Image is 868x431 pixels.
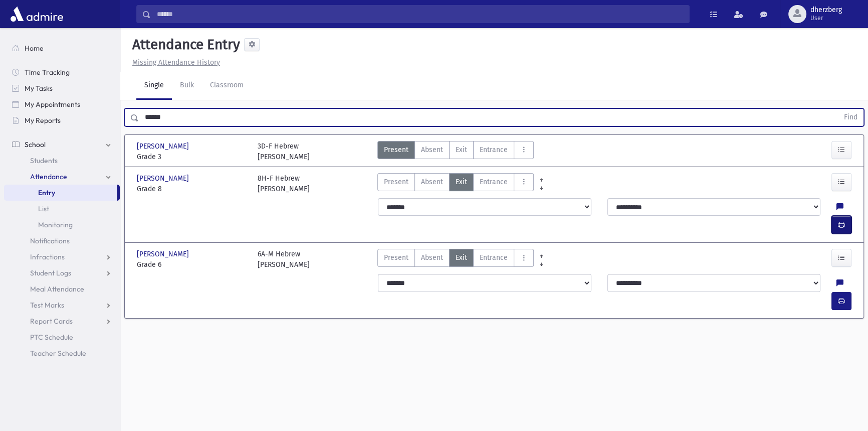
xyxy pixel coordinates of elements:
[384,145,408,155] span: Present
[30,333,73,342] span: PTC Schedule
[4,80,120,96] a: My Tasks
[4,40,120,56] a: Home
[384,177,408,187] span: Present
[30,284,84,294] span: Meal Attendance
[136,72,172,100] a: Single
[4,201,120,217] a: List
[377,173,534,194] div: AttTypes
[4,96,120,112] a: My Appointments
[132,58,220,67] u: Missing Attendance History
[8,4,66,24] img: AdmirePro
[128,36,240,53] h5: Attendance Entry
[137,259,248,270] span: Grade 6
[128,58,220,67] a: Missing Attendance History
[377,141,534,162] div: AttTypes
[480,252,508,263] span: Entrance
[4,233,120,249] a: Notifications
[30,156,58,165] span: Students
[25,100,80,109] span: My Appointments
[38,220,73,229] span: Monitoring
[4,217,120,233] a: Monitoring
[4,297,120,313] a: Test Marks
[456,145,467,155] span: Exit
[4,153,120,169] a: Students
[137,152,248,162] span: Grade 3
[25,116,61,125] span: My Reports
[456,252,467,263] span: Exit
[4,329,120,345] a: PTC Schedule
[810,14,842,22] span: User
[258,173,310,194] div: 8H-F Hebrew [PERSON_NAME]
[30,236,70,245] span: Notifications
[421,177,443,187] span: Absent
[377,249,534,270] div: AttTypes
[4,169,120,185] a: Attendance
[810,6,842,14] span: dherzberg
[838,109,863,126] button: Find
[137,184,248,194] span: Grade 8
[384,252,408,263] span: Present
[137,249,191,259] span: [PERSON_NAME]
[25,44,44,53] span: Home
[4,345,120,361] a: Teacher Schedule
[25,68,70,77] span: Time Tracking
[258,141,310,162] div: 3D-F Hebrew [PERSON_NAME]
[421,252,443,263] span: Absent
[4,313,120,329] a: Report Cards
[480,145,508,155] span: Entrance
[25,140,46,149] span: School
[30,349,86,358] span: Teacher Schedule
[38,204,49,213] span: List
[4,249,120,265] a: Infractions
[4,136,120,153] a: School
[172,72,202,100] a: Bulk
[258,249,310,270] div: 6A-M Hebrew [PERSON_NAME]
[30,268,71,277] span: Student Logs
[137,173,191,184] span: [PERSON_NAME]
[30,172,67,181] span: Attendance
[25,84,53,93] span: My Tasks
[456,177,467,187] span: Exit
[421,145,443,155] span: Absent
[30,317,73,326] span: Report Cards
[151,5,689,23] input: Search
[4,112,120,128] a: My Reports
[4,281,120,297] a: Meal Attendance
[30,301,64,310] span: Test Marks
[4,185,117,201] a: Entry
[38,188,55,197] span: Entry
[480,177,508,187] span: Entrance
[30,252,65,261] span: Infractions
[137,141,191,152] span: [PERSON_NAME]
[4,64,120,80] a: Time Tracking
[202,72,252,100] a: Classroom
[4,265,120,281] a: Student Logs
